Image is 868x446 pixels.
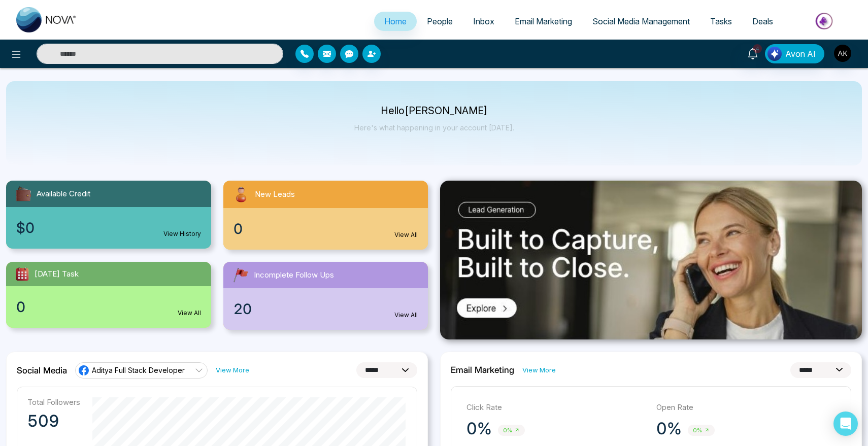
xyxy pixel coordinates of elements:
[656,402,836,414] p: Open Rate
[254,269,334,281] span: Incomplete Follow Ups
[178,308,201,318] a: View All
[255,189,295,200] span: New Leads
[394,311,418,320] a: View All
[217,181,435,250] a: New Leads0View All
[451,365,514,375] h2: Email Marketing
[16,7,77,32] img: Nova CRM Logo
[427,16,453,26] span: People
[466,402,646,414] p: Click Rate
[417,12,463,31] a: People
[231,266,250,284] img: followUps.svg
[27,411,80,431] p: 509
[741,44,765,62] a: 4
[16,296,25,318] span: 0
[14,185,32,203] img: availableCredit.svg
[834,45,851,62] img: User Avatar
[688,425,715,436] span: 0%
[833,411,858,436] div: Open Intercom Messenger
[35,268,79,280] span: [DATE] Task
[505,12,582,31] a: Email Marketing
[466,419,492,439] p: 0%
[92,365,185,375] span: Aditya Full Stack Developer
[216,365,249,375] a: View More
[742,12,783,31] a: Deals
[27,397,80,407] p: Total Followers
[463,12,505,31] a: Inbox
[163,229,201,238] a: View History
[767,47,782,61] img: Lead Flow
[37,188,90,200] span: Available Credit
[233,218,243,239] span: 0
[710,16,732,26] span: Tasks
[231,185,251,204] img: newLeads.svg
[354,107,514,115] p: Hello [PERSON_NAME]
[656,419,682,439] p: 0%
[752,16,773,26] span: Deals
[233,298,252,320] span: 20
[785,48,816,60] span: Avon AI
[592,16,690,26] span: Social Media Management
[16,217,35,238] span: $0
[217,262,435,330] a: Incomplete Follow Ups20View All
[440,181,862,339] img: .
[354,123,514,132] p: Here's what happening in your account [DATE].
[522,365,556,375] a: View More
[515,16,572,26] span: Email Marketing
[394,230,418,239] a: View All
[17,365,67,375] h2: Social Media
[765,44,824,63] button: Avon AI
[473,16,494,26] span: Inbox
[374,12,417,31] a: Home
[753,44,762,53] span: 4
[498,425,525,436] span: 0%
[384,16,407,26] span: Home
[14,266,30,282] img: todayTask.svg
[788,10,862,32] img: Market-place.gif
[700,12,742,31] a: Tasks
[582,12,700,31] a: Social Media Management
